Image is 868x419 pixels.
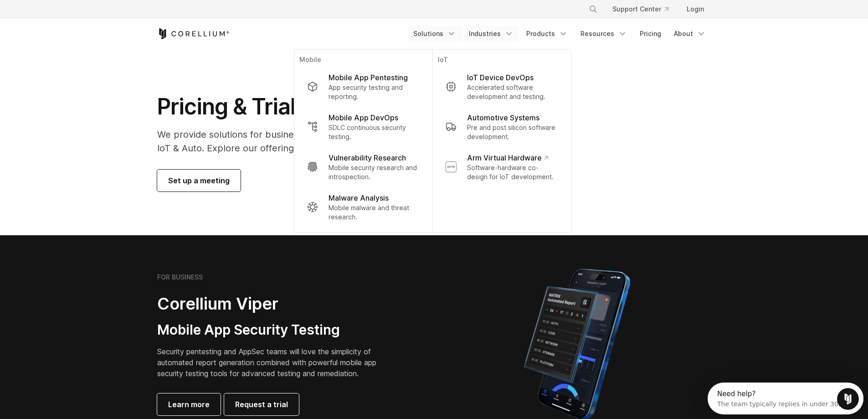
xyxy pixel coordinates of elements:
[329,112,398,123] p: Mobile App DevOps
[463,26,519,42] a: Industries
[679,1,711,17] a: Login
[168,399,210,410] span: Learn more
[438,147,565,187] a: Arm Virtual Hardware Software-hardware co-design for IoT development.
[438,55,565,67] p: IoT
[299,187,426,227] a: Malware Analysis Mobile malware and threat research.
[329,83,419,101] p: App security testing and reporting.
[585,1,601,17] button: Search
[575,26,632,42] a: Resources
[10,8,137,15] div: Need help?
[157,273,203,281] h6: FOR BUSINESS
[157,321,390,339] h3: Mobile App Security Testing
[438,67,565,107] a: IoT Device DevOps Accelerated software development and testing.
[299,147,426,187] a: Vulnerability Research Mobile security research and introspection.
[157,128,520,155] p: We provide solutions for businesses, research teams, community individuals, and IoT & Auto. Explo...
[329,163,419,181] p: Mobile security research and introspection.
[235,399,288,410] span: Request a trial
[157,93,520,120] h1: Pricing & Trials
[467,123,558,141] p: Pre and post silicon software development.
[157,294,390,314] h2: Corellium Viper
[605,1,676,17] a: Support Center
[157,346,390,379] p: Security pentesting and AppSec teams will love the simplicity of automated report generation comb...
[4,4,164,29] div: Open Intercom Messenger
[157,28,230,39] a: Corellium Home
[408,26,462,42] a: Solutions
[299,107,426,147] a: Mobile App DevOps SDLC continuous security testing.
[708,383,863,414] iframe: Intercom live chat discovery launcher
[467,152,548,163] p: Arm Virtual Hardware
[329,152,406,163] p: Vulnerability Research
[299,55,426,67] p: Mobile
[299,67,426,107] a: Mobile App Pentesting App security testing and reporting.
[467,83,558,101] p: Accelerated software development and testing.
[10,15,137,25] div: The team typically replies in under 30m
[668,26,711,42] a: About
[224,393,299,415] a: Request a trial
[634,26,667,42] a: Pricing
[168,175,230,186] span: Set up a meeting
[467,163,558,181] p: Software-hardware co-design for IoT development.
[329,192,389,203] p: Malware Analysis
[329,203,419,222] p: Mobile malware and threat research.
[329,72,408,83] p: Mobile App Pentesting
[157,393,221,415] a: Learn more
[467,72,534,83] p: IoT Device DevOps
[837,388,859,410] iframe: Intercom live chat
[578,1,711,17] div: Navigation Menu
[329,123,419,141] p: SDLC continuous security testing.
[467,112,539,123] p: Automotive Systems
[438,107,565,147] a: Automotive Systems Pre and post silicon software development.
[157,170,241,191] a: Set up a meeting
[521,26,573,42] a: Products
[408,26,711,42] div: Navigation Menu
